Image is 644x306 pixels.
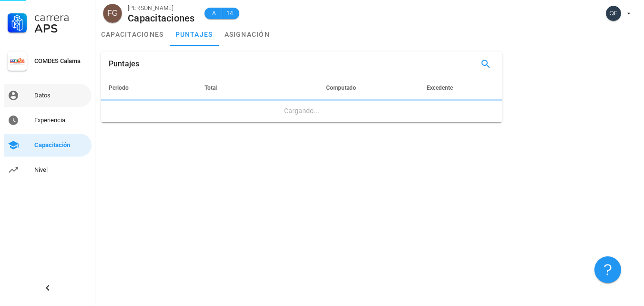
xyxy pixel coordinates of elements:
[4,84,92,107] a: Datos
[4,158,92,181] a: Nivel
[34,11,88,23] div: Carrera
[34,92,88,99] div: Datos
[197,76,256,99] th: Total
[101,99,502,122] td: Cargando...
[4,109,92,132] a: Experiencia
[326,84,356,91] span: Computado
[219,23,276,46] a: asignación
[34,141,88,149] div: Capacitación
[34,166,88,174] div: Nivel
[34,23,88,34] div: APS
[204,84,217,91] span: Total
[109,84,129,91] span: Periodo
[103,4,122,23] div: avatar
[107,4,118,23] span: FG
[128,3,195,13] div: [PERSON_NAME]
[226,9,234,18] span: 14
[34,116,88,124] div: Experiencia
[170,23,219,46] a: puntajes
[4,134,92,157] a: Capacitación
[128,13,195,23] div: Capacitaciones
[364,76,461,99] th: Excedente
[101,76,197,99] th: Periodo
[256,76,364,99] th: Computado
[95,23,170,46] a: capacitaciones
[210,9,218,18] span: A
[427,84,453,91] span: Excedente
[109,52,139,76] div: Puntajes
[606,6,621,21] div: avatar
[34,57,88,65] div: COMDES Calama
